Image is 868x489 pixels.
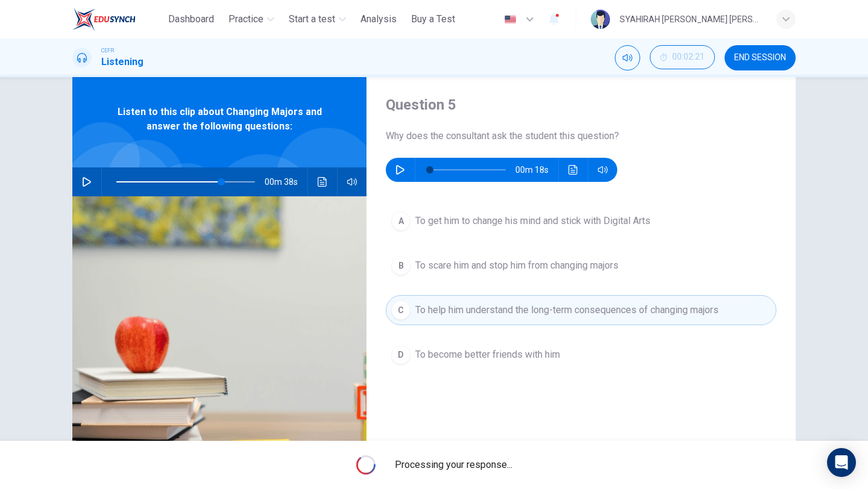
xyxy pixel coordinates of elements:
span: END SESSION [734,53,786,63]
button: BTo scare him and stop him from changing majors [386,251,776,281]
span: Start a test [289,12,335,26]
button: Practice [224,8,279,30]
div: A [391,211,410,231]
span: Processing your response... [395,458,512,472]
span: CEFR [101,46,114,55]
button: Analysis [356,8,401,30]
span: Buy a Test [411,12,455,26]
span: 00m 38s [265,167,307,196]
div: Mute [615,45,640,70]
span: 00m 18s [515,158,558,182]
span: To help him understand the long-term consequences of changing majors [415,303,719,317]
div: SYAHIRAH [PERSON_NAME] [PERSON_NAME] KPM-Guru [620,12,762,26]
button: 00:02:21 [650,45,715,69]
a: ELTC logo [72,7,163,31]
div: B [391,256,410,275]
h1: Listening [101,55,143,69]
img: Profile picture [591,10,610,29]
img: ELTC logo [72,7,136,31]
span: Why does the consultant ask the student this question? [386,129,776,143]
span: Listen to this clip about Changing Majors and answer the following questions: [112,105,327,134]
button: DTo become better friends with him [386,340,776,370]
img: en [503,15,518,24]
button: Click to see the audio transcription [313,167,332,196]
button: CTo help him understand the long-term consequences of changing majors [386,295,776,325]
div: D [391,345,410,364]
button: Buy a Test [406,8,460,30]
span: To scare him and stop him from changing majors [415,258,618,273]
button: Click to see the audio transcription [564,158,583,182]
div: C [391,301,410,320]
h4: Question 5 [386,95,776,114]
button: Dashboard [163,8,219,30]
span: 00:02:21 [672,52,705,62]
span: To become better friends with him [415,347,560,362]
span: To get him to change his mind and stick with Digital Arts [415,214,650,228]
button: Start a test [284,8,351,30]
div: Hide [650,45,715,70]
span: Practice [228,12,263,26]
span: Dashboard [168,12,214,26]
button: END SESSION [725,45,796,70]
div: Open Intercom Messenger [827,448,856,477]
span: Analysis [360,12,397,26]
button: ATo get him to change his mind and stick with Digital Arts [386,206,776,236]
